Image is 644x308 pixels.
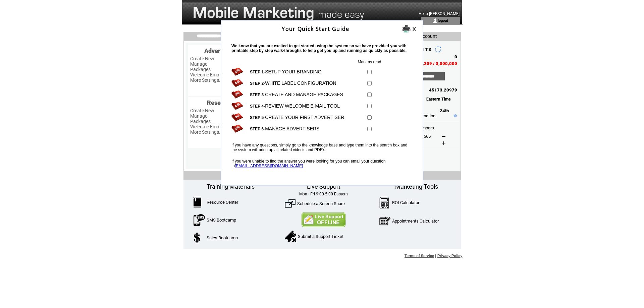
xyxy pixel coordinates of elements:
[285,231,296,242] img: SupportTicket.png
[298,234,343,239] a: Submit a Support Ticket
[207,235,238,240] a: Sales Bootcamp
[190,108,214,113] a: Create New
[231,44,407,53] span: We know that you are excited to get started using the system so we have provided you with printab...
[190,56,214,61] a: Create New
[194,197,201,207] img: ResourceCenter.png
[207,183,255,190] span: Training Materials
[412,34,437,39] span: My Account
[207,99,233,106] span: Resellers
[231,143,407,152] span: If you have any questions, simply go to the knowledge base and type them into the search box and ...
[190,119,211,124] a: Packages
[275,25,349,33] span: Your Quick Start Guide
[265,80,336,86] a: WHITE LABEL CONFIGURATION
[250,115,264,120] b: STEP 5
[190,72,221,77] a: Welcome Email
[235,164,303,168] a: [EMAIL_ADDRESS][DOMAIN_NAME]
[265,92,343,97] a: CREATE AND MANAGE PACKAGES
[207,200,238,205] a: Resource Center
[190,61,207,67] a: Manage
[437,254,463,258] a: Privacy Policy
[440,108,449,113] span: 24th
[392,219,439,224] a: Appointments Calculator
[433,18,438,23] img: account_icon.gif
[358,60,381,64] span: Mark as read
[190,124,221,129] a: Welcome Email
[402,25,411,33] img: Print it
[265,126,319,131] a: MANAGE ADVERTISERS
[379,197,389,208] img: Calculator.png
[438,18,448,22] a: logout
[405,254,434,258] a: Terms of Service
[250,70,321,74] span: -
[297,201,345,206] a: Schedule a Screen Share
[454,54,457,59] span: 0
[250,104,264,109] b: STEP 4
[379,215,390,227] img: AppointmentCalc.png
[190,129,223,135] a: More Settings...
[301,212,346,227] img: Contact Us
[250,93,264,97] b: STEP 3
[190,67,211,72] a: Packages
[190,113,207,119] a: Manage
[204,47,236,54] span: Advertisers
[426,97,451,102] span: Eastern Time
[307,183,340,190] span: Live Support
[194,214,205,226] img: SMSBootcamp.png
[250,93,343,97] span: -
[250,81,264,86] b: STEP 2
[415,61,457,66] span: 176,209 / 3,000,000
[299,192,348,196] span: Mon - Fri 9:00-5:00 Eastern
[250,115,344,120] span: -
[435,254,436,258] span: |
[250,70,264,74] b: STEP 1
[250,127,264,131] b: STEP 6
[452,114,457,117] img: help.gif
[429,87,457,93] span: 45173,20979
[285,198,296,209] img: ScreenShare.png
[419,11,460,16] span: Hello [PERSON_NAME]
[250,104,340,109] span: -
[395,183,438,190] span: Marketing Tools
[190,77,223,83] a: More Settings...
[194,233,201,243] img: SalesBootcamp.png
[250,127,319,131] span: -
[265,103,340,109] a: REVIEW WELCOME E-MAIL TOOL
[207,218,236,223] a: SMS Bootcamp
[392,200,419,205] a: ROI Calculator
[250,81,336,86] span: -
[265,115,344,120] a: CREATE YOUR FIRST ADVERTISER
[231,159,386,168] span: If you were unable to find the answer you were looking for you can email your question to
[265,69,321,74] a: SETUP YOUR BRANDING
